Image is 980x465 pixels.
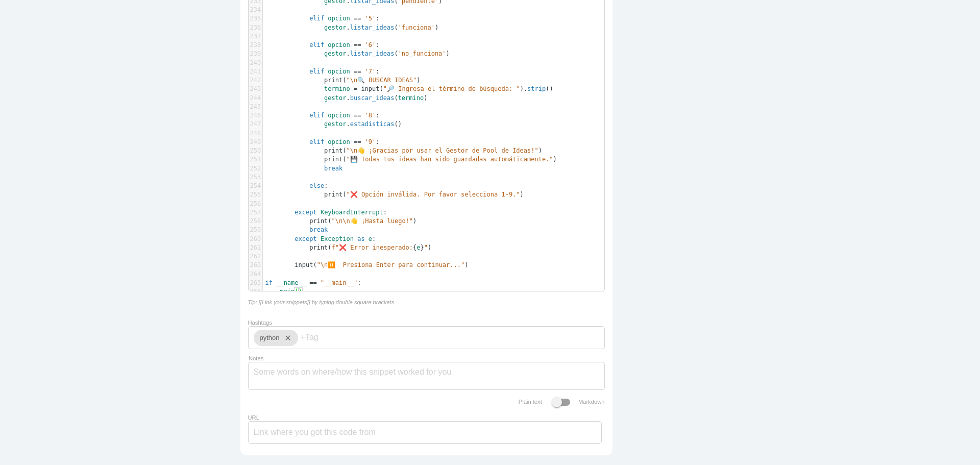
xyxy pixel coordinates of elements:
[265,182,328,189] span: :
[317,261,465,268] span: "\n⏸️ Presiona Enter para continuar..."
[346,147,538,154] span: "\n👋 ¡Gracias por usar el Gestor de Pool de Ideas!"
[328,112,350,119] span: opcion
[350,94,395,102] span: buscar_ideas
[324,24,346,31] span: gestor
[365,15,376,22] span: '5'
[324,147,342,154] span: print
[346,77,416,84] span: "\n🔍 BUSCAR IDEAS"
[265,41,380,48] span: :
[346,191,520,198] span: "❌ Opción inválida. Por favor selecciona 1-9."
[309,112,324,119] span: elif
[249,120,262,129] div: 247
[324,77,342,84] span: print
[295,261,313,268] span: input
[249,190,262,199] div: 255
[276,279,306,286] span: __name__
[398,50,446,57] span: 'no_funciona'
[249,173,262,182] div: 253
[249,287,262,296] div: 266
[265,235,376,242] span: :
[265,85,553,92] span: ( ). ()
[519,399,605,405] label: Plain text Markdown
[324,165,342,172] span: break
[416,244,420,251] span: e
[350,120,395,128] span: estadisticas
[309,15,324,22] span: elif
[249,32,262,41] div: 237
[350,50,395,57] span: listar_ideas
[249,6,262,14] div: 234
[354,41,361,48] span: ==
[309,41,324,48] span: elif
[295,235,316,242] span: except
[249,243,262,252] div: 261
[295,288,298,295] span: (
[328,138,350,145] span: opcion
[249,226,262,234] div: 259
[328,68,350,75] span: opcion
[249,111,262,120] div: 246
[265,244,432,251] span: ( { } )
[265,120,402,128] span: . ()
[324,191,342,198] span: print
[324,85,350,92] span: termino
[249,103,262,111] div: 245
[249,208,262,217] div: 257
[249,23,262,32] div: 236
[301,327,362,348] input: +Tag
[265,217,417,225] span: ( )
[249,261,262,270] div: 263
[354,15,361,22] span: ==
[248,320,272,326] label: Hashtags
[324,156,342,163] span: print
[265,209,387,216] span: :
[309,244,328,251] span: print
[280,330,292,346] i: close
[265,156,557,163] span: ( )
[265,77,421,84] span: ( )
[249,270,262,279] div: 264
[265,94,428,102] span: . ( )
[249,279,262,287] div: 265
[248,414,259,421] label: URL
[249,76,262,85] div: 242
[332,244,413,251] span: f"❌ Error inesperado:
[249,155,262,164] div: 251
[354,68,361,75] span: ==
[249,67,262,76] div: 241
[321,235,354,242] span: Exception
[328,41,350,48] span: opcion
[309,182,324,189] span: else
[383,85,520,92] span: "🔎 Ingresa el término de búsqueda: "
[309,279,316,286] span: ==
[365,138,376,145] span: '9'
[365,112,376,119] span: '8'
[324,94,346,102] span: gestor
[249,355,263,362] label: Notes
[295,209,316,216] span: except
[265,191,524,198] span: ( )
[249,94,262,103] div: 244
[265,147,543,154] span: ( )
[309,68,324,75] span: elif
[265,68,380,75] span: :
[527,85,546,92] span: strip
[249,41,262,50] div: 238
[265,279,361,286] span: :
[365,68,376,75] span: '7'
[249,14,262,23] div: 235
[248,421,602,444] input: Link where you got this code from
[321,209,383,216] span: KeyboardInterrupt
[249,235,262,243] div: 260
[369,235,372,242] span: e
[309,226,328,233] span: break
[299,288,302,295] span: )
[265,50,450,57] span: . ( )
[265,24,439,31] span: . ( )
[324,50,346,57] span: gestor
[249,182,262,190] div: 254
[249,146,262,155] div: 250
[398,94,424,102] span: termino
[346,156,553,163] span: "💾 Todas tus ideas han sido guardadas automáticamente."
[361,85,379,92] span: input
